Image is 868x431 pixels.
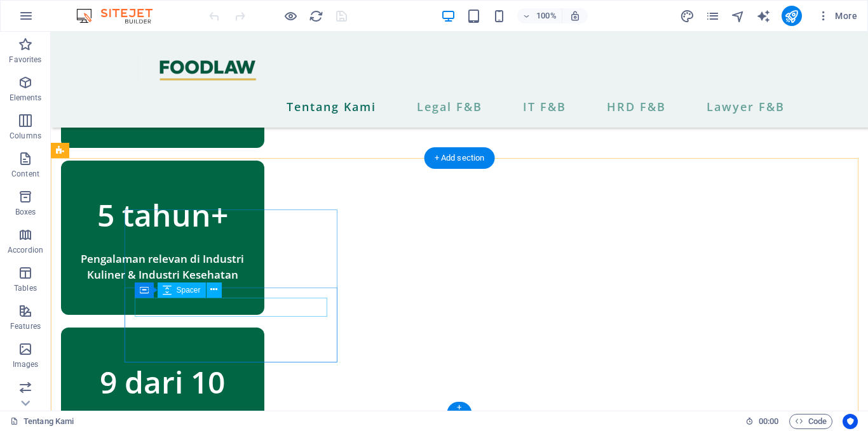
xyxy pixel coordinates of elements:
[731,9,745,23] i: Navigator
[10,93,42,103] p: Elements
[731,8,746,23] button: navigator
[424,147,495,169] div: + Add section
[680,9,695,23] i: Design (Ctrl+Alt+Y)
[812,6,862,26] button: More
[782,6,802,26] button: publish
[517,8,562,23] button: 100%
[817,10,857,22] span: More
[10,131,41,141] p: Columns
[705,8,721,23] button: pages
[843,414,858,429] button: Usercentrics
[759,414,778,429] span: 00 00
[308,8,323,23] button: reload
[569,10,581,22] i: On resize automatically adjust zoom level to fit chosen device.
[15,207,36,217] p: Boxes
[8,245,43,255] p: Accordion
[177,286,201,294] span: Spacer
[10,414,74,429] a: Click to cancel selection. Double-click to open Pages
[9,55,41,65] p: Favorites
[13,359,39,369] p: Images
[795,414,827,429] span: Code
[768,416,770,426] span: :
[309,9,323,23] i: Reload page
[73,8,168,23] img: Editor Logo
[14,283,37,293] p: Tables
[756,8,771,23] button: text_generator
[11,169,39,179] p: Content
[447,402,471,413] div: +
[680,8,695,23] button: design
[10,321,41,331] p: Features
[705,9,720,23] i: Pages (Ctrl+Alt+S)
[789,414,832,429] button: Code
[756,9,771,23] i: AI Writer
[745,414,779,429] h6: Session time
[283,8,298,23] button: Click here to leave preview mode and continue editing
[536,8,557,23] h6: 100%
[784,9,799,23] i: Publish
